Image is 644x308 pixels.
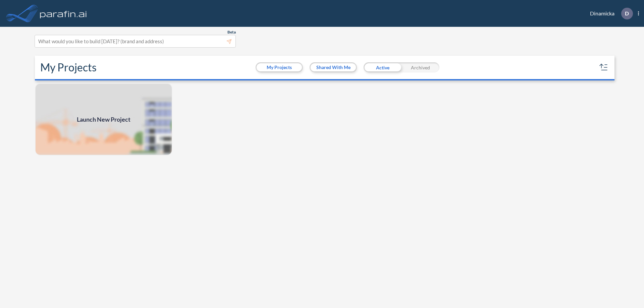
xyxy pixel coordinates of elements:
[257,63,302,71] button: My Projects
[35,83,172,156] a: Launch New Project
[625,10,629,16] p: D
[39,7,88,20] img: logo
[35,83,172,156] img: add
[598,62,609,73] button: sort
[311,63,356,71] button: Shared With Me
[401,62,439,72] div: Archived
[77,115,130,124] span: Launch New Project
[227,29,236,35] span: Beta
[580,8,639,19] div: Dinamicka
[40,61,97,74] h2: My Projects
[364,62,401,72] div: Active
